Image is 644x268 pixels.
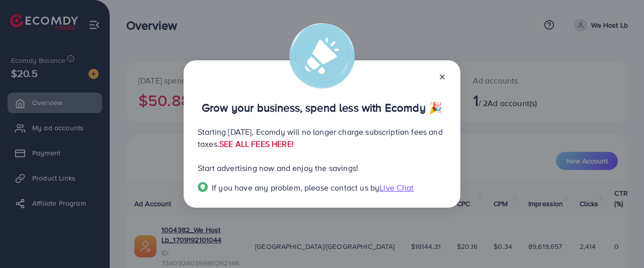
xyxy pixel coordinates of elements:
[198,162,446,174] p: Start advertising now and enjoy the savings!
[379,182,414,193] span: Live Chat
[219,138,294,149] a: SEE ALL FEES HERE!
[212,182,379,193] span: If you have any problem, please contact us by
[198,126,446,150] p: Starting [DATE], Ecomdy will no longer charge subscription fees and taxes.
[601,223,636,260] iframe: Chat
[289,23,355,88] img: alert
[198,182,208,192] img: Popup guide
[198,102,446,114] p: Grow your business, spend less with Ecomdy 🎉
